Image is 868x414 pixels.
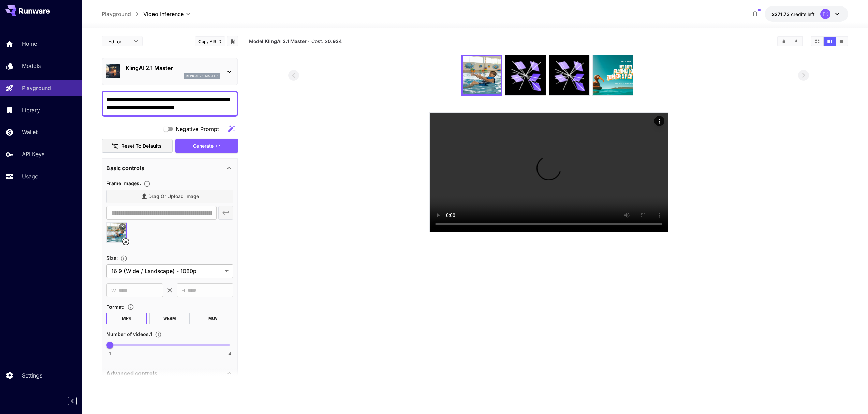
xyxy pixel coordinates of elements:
button: WEBM [149,313,190,324]
button: Upload frame images. [141,180,153,187]
button: $271.7256FK [765,6,848,22]
p: Models [22,62,41,70]
span: 4 [228,350,231,357]
button: Generate [175,139,238,153]
button: MP4 [106,313,147,324]
button: Specify how many videos to generate in a single request. Each video generation will be charged se... [152,331,164,338]
span: Editor [108,38,130,45]
button: Add to library [230,37,236,45]
button: Reset to defaults [102,139,173,153]
span: Negative Prompt [176,125,219,133]
button: MOV [193,313,233,324]
img: mRIgywAAAAZJREFUAwAYdPsku3wINQAAAABJRU5ErkJggg== [593,55,633,95]
button: Show media in video view [824,37,836,46]
button: Show media in grid view [811,37,823,46]
button: Copy AIR ID [195,36,225,46]
span: Generate [193,142,214,150]
div: KlingAI 2.1 Masterklingai_2_1_master [106,61,233,82]
nav: breadcrumb [102,10,143,18]
span: Frame Images : [106,180,141,186]
span: Cost: $ [311,38,342,44]
button: Download All [790,37,802,46]
button: Adjust the dimensions of the generated image by specifying its width and height in pixels, or sel... [118,255,130,262]
button: Clear All [778,37,790,46]
div: Show media in grid viewShow media in video viewShow media in list view [811,36,848,46]
div: Basic controls [106,160,233,176]
p: Basic controls [106,164,144,172]
span: Size : [106,255,118,261]
p: Settings [22,371,42,380]
span: 16:9 (Wide / Landscape) - 1080p [111,267,222,275]
b: 0.924 [328,38,342,44]
img: xHsQeQAAAAZJREFUAwDXHQQcaXJDJgAAAABJRU5ErkJggg== [463,56,501,94]
button: Collapse sidebar [68,397,77,405]
span: $271.73 [771,11,791,17]
p: Usage [22,172,38,180]
p: · [308,37,310,45]
span: 1 [109,350,111,357]
p: Playground [22,84,51,92]
div: $271.7256 [771,11,815,18]
span: credits left [791,11,815,17]
p: Wallet [22,128,38,136]
div: Clear AllDownload All [777,36,803,46]
span: Format : [106,304,124,310]
span: Model: [249,38,307,44]
a: Playground [102,10,131,18]
span: H [181,286,185,294]
div: FK [820,9,830,19]
span: Video Inference [143,10,184,18]
p: Home [22,40,37,48]
p: KlingAI 2.1 Master [126,64,220,72]
p: API Keys [22,150,44,158]
div: Collapse sidebar [73,395,82,407]
div: Advanced controls [106,365,233,382]
span: Number of videos : 1 [106,331,152,337]
p: klingai_2_1_master [186,74,218,78]
p: Library [22,106,40,114]
span: W [111,286,116,294]
button: Choose the file format for the output video. [124,304,137,310]
b: KlingAI 2.1 Master [265,38,307,44]
button: Show media in list view [836,37,848,46]
div: Actions [654,116,664,126]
